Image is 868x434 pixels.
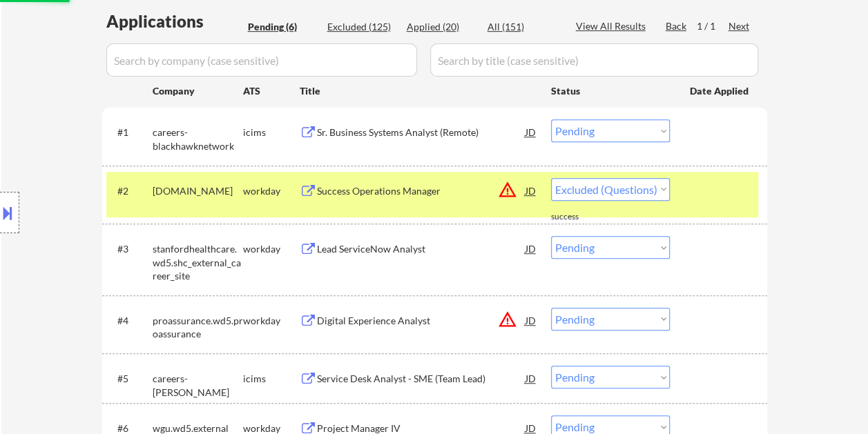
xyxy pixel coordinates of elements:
[690,84,751,98] div: Date Applied
[248,20,317,34] div: Pending (6)
[106,43,417,77] input: Search by company (case sensitive)
[407,20,476,34] div: Applied (20)
[666,19,688,33] div: Back
[551,78,670,103] div: Status
[317,314,525,328] div: Digital Experience Analyst
[524,178,538,203] div: JD
[524,308,538,333] div: JD
[243,126,300,139] div: icims
[317,126,525,139] div: Sr. Business Systems Analyst (Remote)
[300,84,538,98] div: Title
[697,19,729,33] div: 1 / 1
[524,236,538,261] div: JD
[524,119,538,144] div: JD
[327,20,396,34] div: Excluded (125)
[498,310,517,329] button: warning_amber
[117,372,142,386] div: #5
[153,372,243,399] div: careers-[PERSON_NAME]
[551,211,606,223] div: success
[317,184,525,198] div: Success Operations Manager
[106,13,243,30] div: Applications
[430,43,758,77] input: Search by title (case sensitive)
[243,314,300,328] div: workday
[317,242,525,256] div: Lead ServiceNow Analyst
[498,180,517,199] button: warning_amber
[317,372,525,386] div: Service Desk Analyst - SME (Team Lead)
[243,242,300,256] div: workday
[729,19,751,33] div: Next
[243,372,300,386] div: icims
[243,84,300,98] div: ATS
[243,184,300,198] div: workday
[524,366,538,391] div: JD
[488,20,557,34] div: All (151)
[576,19,650,33] div: View All Results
